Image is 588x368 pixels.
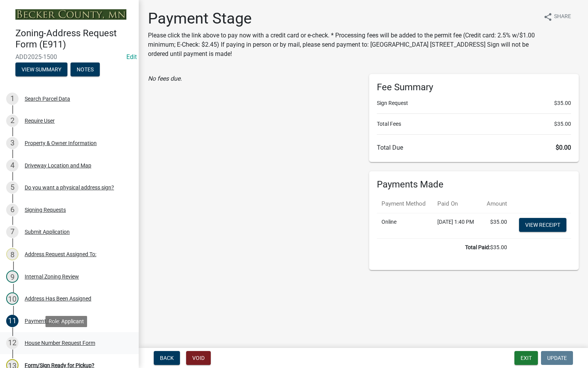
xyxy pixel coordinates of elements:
[6,315,18,327] div: 11
[547,355,567,361] span: Update
[519,218,566,232] a: View receipt
[554,99,571,107] span: $35.00
[6,226,18,238] div: 7
[6,181,18,194] div: 5
[543,12,553,22] i: share
[71,67,100,73] wm-modal-confirm: Notes
[377,238,512,256] td: $35.00
[71,62,100,76] button: Notes
[465,244,490,250] b: Total Paid:
[377,179,571,190] h6: Payments Made
[186,351,211,365] button: Void
[15,53,123,61] span: ADD2025-1500
[25,140,97,146] div: Property & Owner Information
[154,351,180,365] button: Back
[15,62,67,76] button: View Summary
[15,9,126,20] img: Becker County, Minnesota
[25,274,79,279] div: Internal Zoning Review
[25,96,70,101] div: Search Parcel Data
[25,296,91,301] div: Address Has Been Assigned
[126,53,137,61] wm-modal-confirm: Edit Application Number
[25,363,94,368] div: Form/Sign Ready for Pickup?
[433,195,480,213] th: Paid On
[6,337,18,349] div: 12
[25,185,114,190] div: Do you want a physical address sign?
[556,144,571,151] span: $0.00
[554,12,571,22] span: Share
[537,9,577,24] button: shareShare
[25,340,95,346] div: House Number Request Form
[481,195,512,213] th: Amount
[541,351,573,365] button: Update
[377,213,433,238] td: Online
[6,137,18,149] div: 3
[6,115,18,127] div: 2
[481,213,512,238] td: $35.00
[6,292,18,305] div: 10
[25,207,66,213] div: Signing Requests
[25,252,96,257] div: Address Request Assigned To:
[6,248,18,260] div: 8
[6,204,18,216] div: 6
[25,318,61,324] div: Payment Stage
[148,31,537,59] p: Please click the link above to pay now with a credit card or e-check. * Processing fees will be a...
[6,159,18,172] div: 4
[160,355,174,361] span: Back
[6,93,18,105] div: 1
[126,53,137,61] a: Edit
[6,270,18,283] div: 9
[148,9,537,28] h1: Payment Stage
[377,99,571,107] li: Sign Request
[148,75,182,82] i: No fees due.
[25,118,55,123] div: Require User
[15,67,67,73] wm-modal-confirm: Summary
[15,28,133,50] h4: Zoning-Address Request Form (E911)
[377,144,571,151] h6: Total Due
[514,351,538,365] button: Exit
[25,229,70,235] div: Submit Application
[45,316,87,327] div: Role: Applicant
[433,213,480,238] td: [DATE] 1:40 PM
[377,195,433,213] th: Payment Method
[554,120,571,128] span: $35.00
[25,163,91,168] div: Driveway Location and Map
[377,82,571,93] h6: Fee Summary
[377,120,571,128] li: Total Fees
